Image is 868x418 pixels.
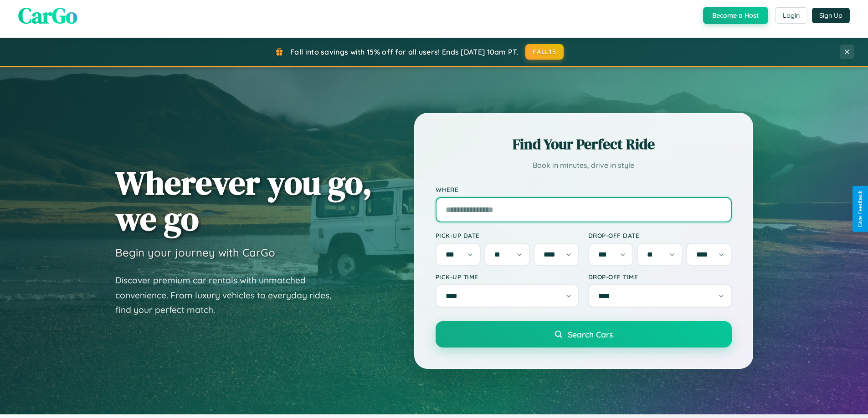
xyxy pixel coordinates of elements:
span: CarGo [18,0,77,30]
label: Drop-off Date [588,232,732,239]
button: Sign Up [812,8,850,23]
h1: Wherever you go, we go [115,165,372,237]
h3: Begin your journey with CarGo [115,246,275,259]
button: Become a Host [703,7,768,24]
div: Give Feedback [857,191,863,227]
label: Where [436,186,732,193]
p: Book in minutes, drive in style [436,159,732,172]
p: Discover premium car rentals with unmatched convenience. From luxury vehicles to everyday rides, ... [115,273,343,317]
button: FALL15 [525,44,564,60]
span: Fall into savings with 15% off for all users! Ends [DATE] 10am PT. [290,47,519,56]
label: Pick-up Time [436,273,579,281]
button: Search Cars [436,321,732,347]
span: Search Cars [568,329,613,339]
label: Drop-off Time [588,273,732,281]
label: Pick-up Date [436,232,579,239]
button: Login [775,7,807,24]
h2: Find Your Perfect Ride [436,134,732,154]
